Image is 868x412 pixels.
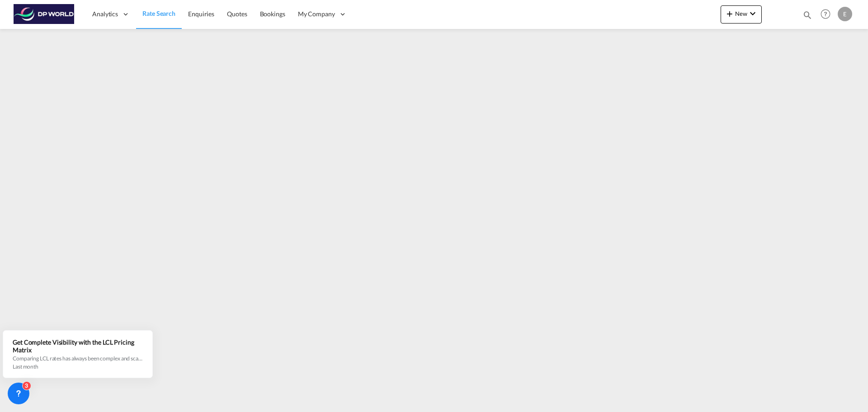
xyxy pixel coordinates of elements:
[142,9,175,17] span: Rate Search
[818,6,833,22] span: Help
[838,7,852,21] div: E
[14,4,75,24] img: c08ca190194411f088ed0f3ba295208c.png
[188,10,214,18] span: Enquiries
[721,5,762,24] button: icon-plus 400-fgNewicon-chevron-down
[260,10,285,18] span: Bookings
[724,8,735,19] md-icon: icon-plus 400-fg
[227,10,247,18] span: Quotes
[724,10,758,17] span: New
[802,10,812,20] md-icon: icon-magnify
[298,9,335,19] span: My Company
[818,6,838,23] div: Help
[92,9,118,19] span: Analytics
[802,10,812,24] div: icon-magnify
[747,8,758,19] md-icon: icon-chevron-down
